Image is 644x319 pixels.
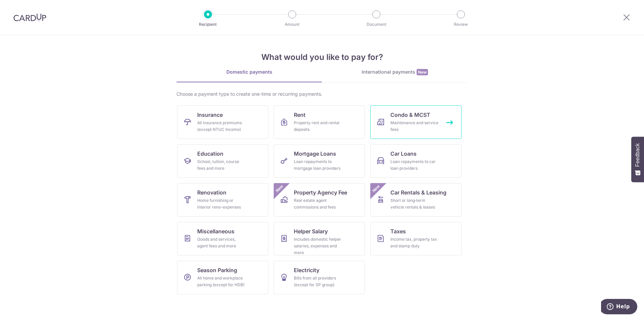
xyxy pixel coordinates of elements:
div: Choose a payment type to create one-time or recurring payments. [176,91,468,97]
div: All home and workplace parking (except for HDB) [197,275,246,288]
span: Miscellaneous [197,227,234,235]
p: Amount [267,21,317,28]
p: Review [436,21,486,28]
p: Document [352,21,401,28]
span: Season Parking [197,266,237,274]
button: Feedback - Show survey [631,137,644,182]
a: TaxesIncome tax, property tax and stamp duty [370,222,462,255]
span: Car Rentals & Leasing [390,188,446,196]
a: MiscellaneousGoods and services, agent fees and more [177,222,268,255]
span: New [274,183,285,194]
span: New [371,183,382,194]
span: Rent [294,111,306,119]
div: Maintenance and service fees [390,119,439,133]
a: Helper SalaryIncludes domestic helper salaries, expenses and more [274,222,365,255]
span: Condo & MCST [390,111,430,119]
div: Home furnishing or interior reno-expenses [197,197,246,211]
span: Insurance [197,111,223,119]
a: Season ParkingAll home and workplace parking (except for HDB) [177,261,268,294]
span: Taxes [390,227,406,235]
a: InsuranceAll insurance premiums (except NTUC Income) [177,105,268,139]
div: Real estate agent commissions and fees [294,197,342,211]
iframe: Opens a widget where you can find more information [601,299,637,316]
span: Renovation [197,188,226,196]
span: Mortgage Loans [294,150,336,158]
a: Car LoansLoan repayments to car loan providers [370,144,462,178]
span: New [417,69,428,75]
div: Goods and services, agent fees and more [197,236,246,249]
h4: What would you like to pay for? [176,51,468,63]
span: Feedback [635,143,641,167]
span: Car Loans [390,150,417,158]
div: International payments [322,69,468,76]
p: Recipient [183,21,233,28]
div: School, tuition, course fees and more [197,158,246,172]
div: Income tax, property tax and stamp duty [390,236,439,249]
a: RentProperty rent and rental deposits [274,105,365,139]
span: Property Agency Fee [294,188,347,196]
a: Car Rentals & LeasingShort or long‑term vehicle rentals & leasesNew [370,183,462,217]
div: Property rent and rental deposits [294,119,342,133]
div: Bills from all providers (except for SP group) [294,275,342,288]
div: Domestic payments [176,69,322,75]
div: Includes domestic helper salaries, expenses and more [294,236,342,256]
a: EducationSchool, tuition, course fees and more [177,144,268,178]
img: CardUp [13,13,46,21]
div: Short or long‑term vehicle rentals & leases [390,197,439,211]
a: RenovationHome furnishing or interior reno-expenses [177,183,268,217]
span: Helper Salary [294,227,328,235]
span: Education [197,150,223,158]
span: Electricity [294,266,319,274]
a: Condo & MCSTMaintenance and service fees [370,105,462,139]
div: Loan repayments to car loan providers [390,158,439,172]
div: All insurance premiums (except NTUC Income) [197,119,246,133]
a: Mortgage LoansLoan repayments to mortgage loan providers [274,144,365,178]
a: Property Agency FeeReal estate agent commissions and feesNew [274,183,365,217]
a: ElectricityBills from all providers (except for SP group) [274,261,365,294]
div: Loan repayments to mortgage loan providers [294,158,342,172]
